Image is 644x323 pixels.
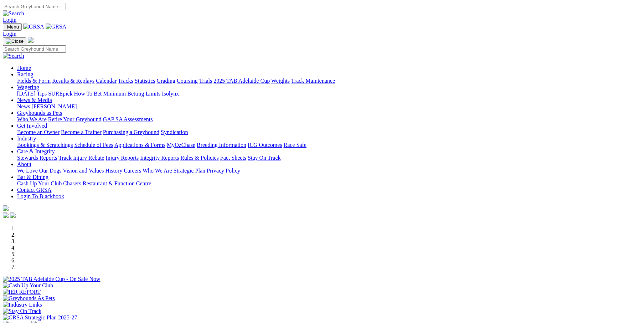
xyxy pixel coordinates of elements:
a: Track Injury Rebate [58,155,104,161]
img: facebook.svg [3,212,9,218]
a: [DATE] Tips [17,91,47,97]
img: 2025 TAB Adelaide Cup - On Sale Now [3,276,101,282]
div: Greyhounds as Pets [17,116,641,123]
input: Search [3,45,66,53]
input: Search [3,3,66,10]
img: logo-grsa-white.png [3,205,9,211]
a: Become a Trainer [61,129,102,135]
a: Race Safe [283,142,306,148]
a: Weights [271,78,290,84]
img: Cash Up Your Club [3,282,53,289]
a: Who We Are [143,168,172,174]
div: Industry [17,142,641,148]
a: Cash Up Your Club [17,180,62,186]
a: Isolynx [162,91,179,97]
div: News & Media [17,103,641,110]
img: Greyhounds As Pets [3,295,55,302]
img: twitter.svg [10,212,16,218]
a: [PERSON_NAME] [31,103,77,109]
a: Stewards Reports [17,155,57,161]
a: Get Involved [17,123,47,129]
a: Fields & Form [17,78,51,84]
img: IER REPORT [3,289,41,295]
a: We Love Our Dogs [17,168,61,174]
a: Track Maintenance [291,78,335,84]
a: Careers [124,168,141,174]
a: Industry [17,135,36,142]
a: Wagering [17,84,39,90]
a: SUREpick [48,91,72,97]
a: Injury Reports [105,155,139,161]
a: History [105,168,122,174]
img: Close [6,39,24,44]
div: Racing [17,78,641,84]
img: Search [3,10,24,17]
a: About [17,161,31,167]
div: Get Involved [17,129,641,135]
img: Search [3,53,24,59]
a: ICG Outcomes [248,142,282,148]
a: Trials [199,78,212,84]
a: Vision and Values [63,168,104,174]
a: Home [17,65,31,71]
a: Rules & Policies [180,155,219,161]
div: Care & Integrity [17,155,641,161]
a: Minimum Betting Limits [103,91,160,97]
a: Fact Sheets [220,155,246,161]
a: Integrity Reports [140,155,179,161]
div: About [17,168,641,174]
a: News & Media [17,97,52,103]
button: Toggle navigation [3,23,22,31]
a: News [17,103,30,109]
a: GAP SA Assessments [103,116,153,122]
div: Wagering [17,91,641,97]
img: GRSA [46,24,67,30]
a: Greyhounds as Pets [17,110,62,116]
img: GRSA [23,24,44,30]
a: 2025 TAB Adelaide Cup [213,78,270,84]
a: Stay On Track [248,155,280,161]
a: Privacy Policy [207,168,240,174]
a: Become an Owner [17,129,60,135]
div: Bar & Dining [17,180,641,187]
a: Retire Your Greyhound [48,116,102,122]
a: Bookings & Scratchings [17,142,73,148]
a: Calendar [96,78,117,84]
a: Login To Blackbook [17,193,64,199]
a: Login [3,17,16,23]
a: Applications & Forms [114,142,165,148]
a: Bar & Dining [17,174,48,180]
a: How To Bet [74,91,102,97]
img: Industry Links [3,302,42,308]
a: Contact GRSA [17,187,51,193]
img: Stay On Track [3,308,41,314]
a: Breeding Information [197,142,246,148]
a: Chasers Restaurant & Function Centre [63,180,151,186]
a: Login [3,31,16,37]
a: Tracks [118,78,133,84]
a: Coursing [177,78,198,84]
a: Purchasing a Greyhound [103,129,159,135]
span: Menu [7,24,19,30]
a: Care & Integrity [17,148,55,154]
a: MyOzChase [167,142,195,148]
a: Who We Are [17,116,47,122]
a: Strategic Plan [174,168,205,174]
a: Schedule of Fees [74,142,113,148]
a: Syndication [161,129,188,135]
button: Toggle navigation [3,37,26,45]
img: GRSA Strategic Plan 2025-27 [3,314,77,321]
a: Racing [17,71,33,77]
a: Grading [157,78,175,84]
img: logo-grsa-white.png [28,37,34,43]
a: Results & Replays [52,78,94,84]
a: Statistics [135,78,155,84]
